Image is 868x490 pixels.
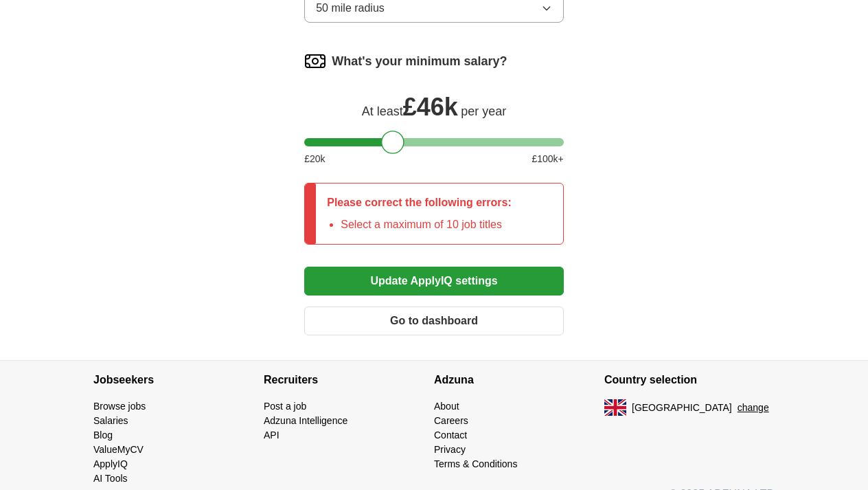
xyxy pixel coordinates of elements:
[304,152,325,166] span: £ 20 k
[93,401,146,412] a: Browse jobs
[434,415,468,426] a: Careers
[461,104,506,118] span: per year
[434,444,466,455] a: Privacy
[341,216,512,233] li: Select a maximum of 10 job titles
[264,430,279,441] a: API
[604,399,626,416] img: UK flag
[403,93,458,121] span: £ 46k
[93,458,128,469] a: ApplyIQ
[304,50,326,72] img: salary.png
[93,444,144,455] a: ValueMyCV
[434,430,467,441] a: Contact
[93,473,128,484] a: AI Tools
[434,458,517,469] a: Terms & Conditions
[532,152,563,166] span: £ 100 k+
[304,267,564,296] button: Update ApplyIQ settings
[332,52,507,71] label: What's your minimum salary?
[434,401,459,412] a: About
[93,415,128,426] a: Salaries
[604,361,775,399] h4: Country selection
[264,415,347,426] a: Adzuna Intelligence
[738,401,769,415] button: change
[304,307,564,335] button: Go to dashboard
[264,401,306,412] a: Post a job
[93,430,113,441] a: Blog
[327,194,512,211] p: Please correct the following errors:
[362,104,403,118] span: At least
[632,401,732,415] span: [GEOGRAPHIC_DATA]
